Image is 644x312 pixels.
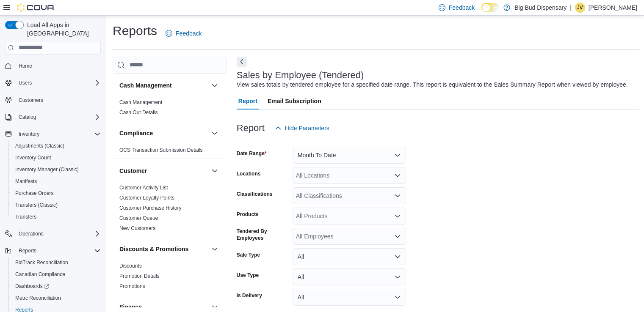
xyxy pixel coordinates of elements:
[15,202,58,208] span: Transfers (Classic)
[119,205,182,211] span: Customer Purchase History
[15,112,39,122] button: Catalog
[119,215,158,222] span: Customer Queue
[237,211,259,218] label: Products
[119,303,208,311] button: Finance
[176,29,202,38] span: Feedback
[119,205,182,211] a: Customer Purchase History
[237,191,273,197] label: Classifications
[2,94,104,106] button: Customers
[119,273,160,279] span: Promotion Details
[12,153,55,163] a: Inventory Count
[394,213,401,219] button: Open list of options
[119,147,203,153] span: OCS Transaction Submission Details
[15,190,54,197] span: Purchase Orders
[210,302,220,312] button: Finance
[119,273,160,279] a: Promotion Details
[12,200,101,210] span: Transfers (Classic)
[15,246,101,256] span: Reports
[119,283,145,289] a: Promotions
[12,164,101,175] span: Inventory Manager (Classic)
[8,152,104,164] button: Inventory Count
[8,175,104,187] button: Manifests
[119,129,208,137] button: Compliance
[12,257,101,268] span: BioTrack Reconciliation
[15,112,101,122] span: Catalog
[15,295,61,301] span: Metrc Reconciliation
[19,114,36,120] span: Catalog
[8,292,104,304] button: Metrc Reconciliation
[19,131,39,137] span: Inventory
[15,283,49,290] span: Dashboards
[8,211,104,223] button: Transfers
[119,245,208,253] button: Discounts & Promotions
[119,109,158,116] span: Cash Out Details
[12,176,101,186] span: Manifests
[237,70,364,80] h3: Sales by Employee (Tendered)
[15,178,37,185] span: Manifests
[12,281,53,291] a: Dashboards
[12,153,101,163] span: Inventory Count
[15,142,64,149] span: Adjustments (Classic)
[12,141,101,151] span: Adjustments (Classic)
[119,195,174,201] a: Customer Loyalty Points
[210,128,220,138] button: Compliance
[15,271,65,278] span: Canadian Compliance
[15,78,35,88] button: Users
[15,129,43,139] button: Inventory
[8,140,104,152] button: Adjustments (Classic)
[162,25,205,42] a: Feedback
[237,80,628,89] div: View sales totals by tendered employee for a specified date range. This report is equivalent to t...
[394,192,401,199] button: Open list of options
[210,244,220,254] button: Discounts & Promotions
[119,147,203,153] a: OCS Transaction Submission Details
[589,3,637,13] p: [PERSON_NAME]
[119,167,147,175] h3: Customer
[12,257,72,268] a: BioTrack Reconciliation
[15,78,101,88] span: Users
[8,280,104,292] a: Dashboards
[119,81,172,90] h3: Cash Management
[119,184,168,191] span: Customer Activity List
[8,257,104,268] button: BioTrack Reconciliation
[113,145,227,159] div: Compliance
[237,272,259,279] label: Use Type
[237,292,262,299] label: Is Delivery
[293,147,406,164] button: Month To Date
[119,185,168,191] a: Customer Activity List
[119,225,155,232] span: New Customers
[12,188,57,198] a: Purchase Orders
[2,128,104,140] button: Inventory
[237,252,260,258] label: Sale Type
[113,22,157,39] h1: Reports
[8,164,104,175] button: Inventory Manager (Classic)
[12,269,101,279] span: Canadian Compliance
[19,79,32,86] span: Users
[113,261,227,295] div: Discounts & Promotions
[285,124,329,132] span: Hide Parameters
[2,111,104,123] button: Catalog
[119,303,142,311] h3: Finance
[15,213,36,220] span: Transfers
[268,93,321,109] span: Email Subscription
[119,109,158,115] a: Cash Out Details
[113,97,227,121] div: Cash Management
[237,57,247,67] button: Next
[238,93,257,109] span: Report
[12,293,64,303] a: Metrc Reconciliation
[119,225,155,231] a: New Customers
[19,230,44,237] span: Operations
[15,259,68,266] span: BioTrack Reconciliation
[394,233,401,240] button: Open list of options
[2,77,104,89] button: Users
[15,229,47,239] button: Operations
[119,99,162,106] span: Cash Management
[12,212,101,222] span: Transfers
[119,129,153,137] h3: Compliance
[119,81,208,90] button: Cash Management
[237,228,289,241] label: Tendered By Employees
[17,3,55,12] img: Cova
[394,172,401,179] button: Open list of options
[210,166,220,176] button: Customer
[2,60,104,72] button: Home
